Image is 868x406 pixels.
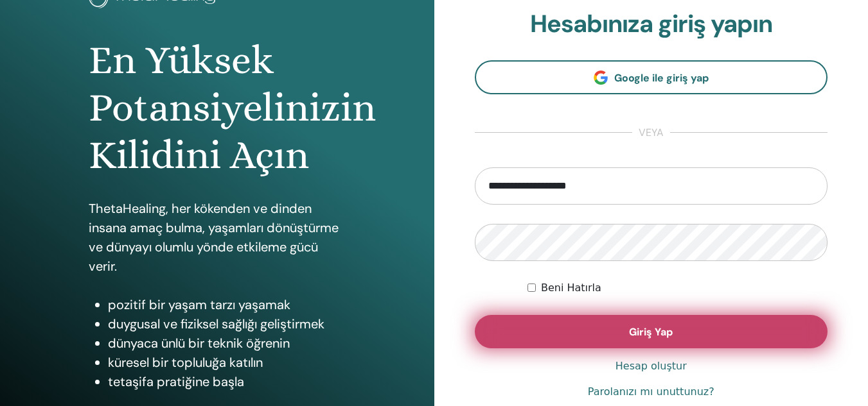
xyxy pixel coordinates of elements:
a: Hesap oluştur [616,359,687,374]
label: Beni Hatırla [541,280,601,296]
li: duygusal ve fiziksel sağlığı geliştirmek [108,314,346,334]
h1: En Yüksek Potansiyelinizin Kilidini Açın [89,37,346,180]
span: veya [632,125,670,140]
a: Google ile giriş yap [475,60,828,94]
li: pozitif bir yaşam tarzı yaşamak [108,295,346,314]
span: Giriş Yap [629,325,673,339]
button: Giriş Yap [475,315,828,348]
li: dünyaca ünlü bir teknik öğrenin [108,334,346,353]
span: Google ile giriş yap [614,71,709,85]
div: Keep me authenticated indefinitely or until I manually logout [527,280,828,296]
li: tetaşifa pratiğine başla [108,372,346,391]
h2: Hesabınıza giriş yapın [475,10,828,39]
li: küresel bir topluluğa katılın [108,353,346,372]
a: Parolanızı mı unuttunuz? [588,384,714,400]
p: ThetaHealing, her kökenden ve dinden insana amaç bulma, yaşamları dönüştürme ve dünyayı olumlu yö... [89,199,346,276]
